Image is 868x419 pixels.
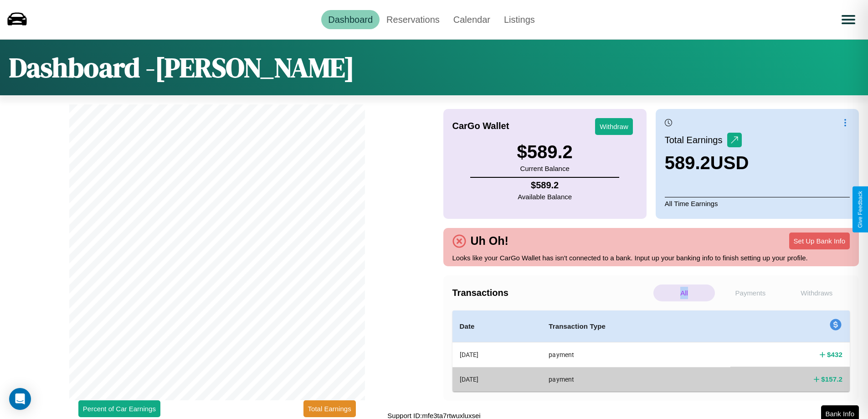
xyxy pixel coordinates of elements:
th: [DATE] [452,367,542,391]
button: Withdraw [595,118,633,135]
h4: Transaction Type [549,321,723,332]
p: All Time Earnings [665,197,850,210]
h4: Transactions [452,288,651,298]
div: Give Feedback [857,191,863,228]
button: Total Earnings [303,400,356,417]
th: payment [541,342,730,367]
div: Open Intercom Messenger [9,388,31,410]
p: Payments [719,285,781,301]
p: Withdraws [786,285,847,301]
h4: Date [460,321,534,332]
h4: Uh Oh! [466,234,513,248]
button: Set Up Bank Info [789,233,850,249]
a: Reservations [380,10,447,29]
button: Percent of Car Earnings [78,400,160,417]
h4: $ 432 [827,350,842,359]
a: Dashboard [321,10,380,29]
p: Total Earnings [665,132,727,148]
th: [DATE] [452,342,542,367]
p: All [653,285,715,301]
h1: Dashboard - [PERSON_NAME] [9,49,354,86]
table: simple table [452,310,850,392]
a: Calendar [447,10,497,29]
h4: CarGo Wallet [452,121,509,131]
h4: $ 589.2 [518,180,572,191]
h3: $ 589.2 [517,142,572,162]
th: payment [541,367,730,391]
p: Looks like your CarGo Wallet has isn't connected to a bank. Input up your banking info to finish ... [452,252,850,264]
button: Open menu [836,7,861,32]
h3: 589.2 USD [665,153,749,173]
a: Listings [497,10,542,29]
h4: $ 157.2 [821,374,842,384]
p: Available Balance [518,191,572,203]
p: Current Balance [517,162,572,175]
